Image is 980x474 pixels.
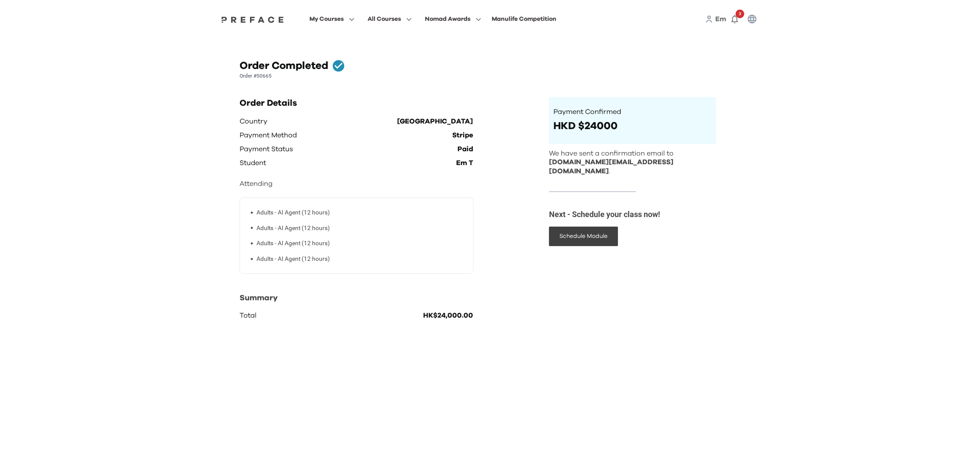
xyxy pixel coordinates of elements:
[453,128,474,142] p: Stripe
[240,177,474,191] p: Attending
[398,114,474,128] p: [GEOGRAPHIC_DATA]
[715,16,726,23] span: Em
[549,232,618,239] a: Schedule Module
[549,208,716,221] p: Next - Schedule your class now!
[424,308,474,322] p: HK$24,000.00
[240,128,297,142] p: Payment Method
[715,14,726,24] a: Em
[492,14,556,24] div: Manulife Competition
[250,208,253,217] span: •
[257,208,330,217] p: Adults - AI Agent (12 hours)
[309,14,344,24] span: My Courses
[240,156,266,170] p: Student
[257,239,330,248] p: Adults - AI Agent (12 hours)
[240,291,474,305] p: Summary
[549,227,618,246] button: Schedule Module
[257,224,330,233] p: Adults - AI Agent (12 hours)
[726,10,743,28] button: 3
[250,223,253,232] span: •
[422,13,484,25] button: Nomad Awards
[553,120,712,133] p: HKD $24000
[250,239,253,248] span: •
[307,13,357,25] button: My Courses
[240,114,267,128] p: Country
[240,142,293,156] p: Payment Status
[240,59,328,73] h1: Order Completed
[219,16,286,23] img: Preface Logo
[257,254,330,263] p: Adults - AI Agent (12 hours)
[368,14,401,24] span: All Courses
[549,149,716,176] p: We have sent a confirmation email to .
[736,10,744,18] span: 3
[553,107,712,117] p: Payment Confirmed
[240,308,257,322] p: Total
[240,97,474,109] h2: Order Details
[458,142,474,156] p: Paid
[457,156,474,170] p: Em T
[425,14,470,24] span: Nomad Awards
[250,254,253,263] span: •
[240,73,740,80] p: Order #50665
[549,159,674,175] span: [DOMAIN_NAME][EMAIL_ADDRESS][DOMAIN_NAME]
[365,13,414,25] button: All Courses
